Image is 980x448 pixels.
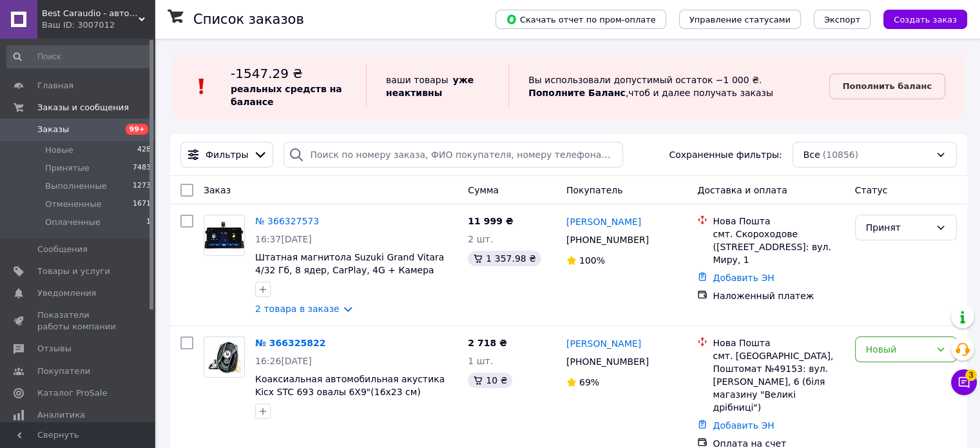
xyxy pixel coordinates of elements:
span: Оплаченные [45,217,101,228]
span: 2 шт. [468,234,493,244]
span: 1273 [133,180,151,192]
span: Сообщения [37,244,88,255]
div: Наложенный платеж [713,289,844,302]
span: Доставка и оплата [697,185,787,195]
b: Пополнить баланс [843,81,932,91]
span: Заказы [37,124,69,135]
img: Фото товару [204,340,244,373]
span: 3 [965,369,977,381]
a: Создать заказ [870,14,967,24]
input: Поиск по номеру заказа, ФИО покупателя, номеру телефона, Email, номеру накладной [283,142,623,168]
span: Товары и услуги [37,266,110,277]
div: [PHONE_NUMBER] [564,353,651,371]
h1: Список заказов [193,12,304,27]
a: Пополнить баланс [829,73,945,99]
a: Штатная магнитола Suzuki Grand Vitara 4/32 Гб, 8 ядер, CarPlay, 4G + Камера заднего вида [255,252,444,288]
span: Сохраненные фильтры: [669,148,782,161]
span: Статус [855,185,888,195]
span: Главная [37,80,73,92]
span: 7483 [133,162,151,174]
span: 16:37[DATE] [255,234,312,244]
span: 99+ [126,124,148,135]
span: 1 [146,217,151,228]
span: Принятые [45,162,90,174]
a: № 366327573 [255,216,319,226]
span: 1671 [133,199,151,210]
span: Отзывы [37,343,72,355]
div: смт. Скороходове ([STREET_ADDRESS]: вул. Миру, 1 [713,228,844,266]
button: Чат с покупателем3 [951,369,977,395]
span: 428 [137,144,151,156]
span: 1 шт. [468,356,493,366]
span: Скачать отчет по пром-оплате [506,14,656,25]
span: Фильтры [206,148,248,161]
span: Выполненные [45,180,107,192]
span: 100% [579,255,605,266]
span: -1547.29 ₴ [231,66,303,81]
div: 1 357.98 ₴ [468,251,541,266]
span: Создать заказ [894,15,957,24]
span: Покупатели [37,365,90,377]
div: [PHONE_NUMBER] [564,231,651,249]
button: Экспорт [814,10,870,29]
span: Новые [45,144,73,156]
span: 2 718 ₴ [468,338,507,348]
span: Сумма [468,185,499,195]
span: (10856) [823,150,858,160]
span: Каталог ProSale [37,387,107,399]
div: Нова Пошта [713,215,844,228]
div: 10 ₴ [468,373,512,388]
span: Уведомления [37,287,96,299]
a: 2 товара в заказе [255,304,340,314]
a: [PERSON_NAME] [566,215,641,228]
span: Показатели работы компании [37,309,119,333]
span: Заказы и сообщения [37,102,129,113]
img: :exclamation: [192,77,211,96]
button: Скачать отчет по пром-оплате [495,10,666,29]
div: Нова Пошта [713,336,844,349]
span: 11 999 ₴ [468,216,514,226]
a: № 366325822 [255,338,325,348]
div: смт. [GEOGRAPHIC_DATA], Поштомат №49153: вул. [PERSON_NAME], 6 (біля магазину "Великі дрібниці") [713,349,844,414]
span: 69% [579,377,599,387]
a: Фото товару [204,336,245,378]
span: Best Caraudio - автозвук, автоакустика, автомагнитолы, видеорегистраторы, камеры заднего вида [42,8,139,19]
span: 16:26[DATE] [255,356,312,366]
a: Коаксиальная автомобильная акустика Kicx STC 693 овалы 6X9"(16x23 см) [255,374,445,397]
b: Пополните Баланс [528,88,626,98]
span: Заказ [204,185,231,195]
span: Отмененные [45,199,101,210]
a: Фото товару [204,215,245,256]
span: Аналитика [37,409,85,421]
span: Покупатель [566,185,623,195]
img: Фото товару [204,220,244,251]
a: [PERSON_NAME] [566,337,641,350]
div: Ваш ID: 3007012 [42,19,155,31]
div: Вы использовали допустимый остаток −1 000 ₴. , чтоб и далее получать заказы [508,64,829,108]
button: Управление статусами [679,10,801,29]
a: Добавить ЭН [713,420,774,431]
div: ваши товары [366,64,508,108]
div: Принят [866,220,930,235]
input: Поиск [6,45,152,68]
b: реальных средств на балансе [231,84,342,107]
div: Новый [866,342,930,356]
span: Экспорт [824,15,860,24]
span: Все [803,148,820,161]
a: Добавить ЭН [713,273,774,283]
button: Создать заказ [883,10,967,29]
span: Управление статусами [689,15,791,24]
